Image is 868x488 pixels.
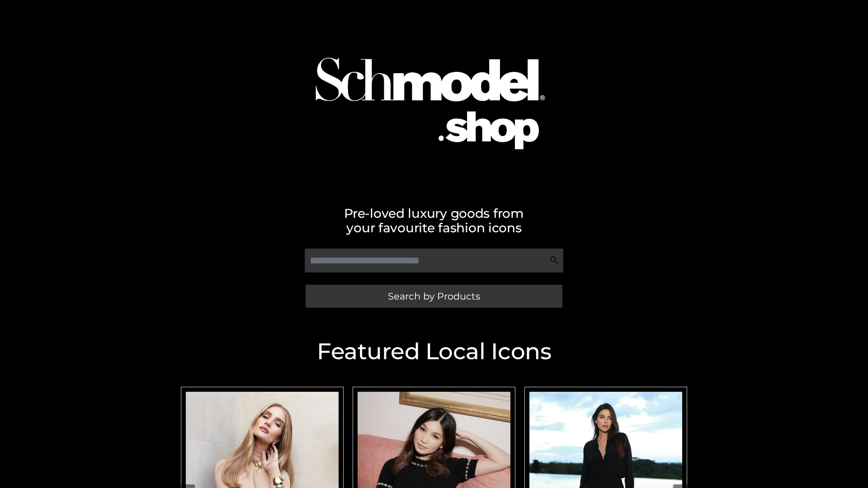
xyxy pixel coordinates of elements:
h2: Pre-loved luxury goods from your favourite fashion icons [176,206,692,235]
h2: Featured Local Icons​ [176,340,692,363]
img: Search Icon [550,256,559,265]
span: Search by Products [388,291,480,301]
a: Search by Products [306,285,562,308]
